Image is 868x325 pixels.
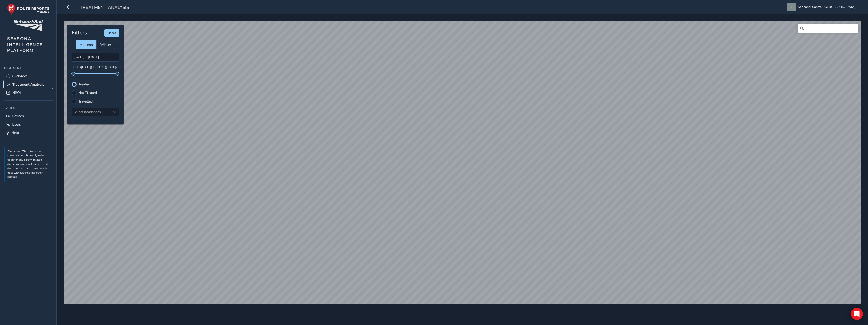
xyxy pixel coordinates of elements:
label: Not Treated [78,91,97,95]
div: Winter [96,40,115,49]
img: diamond-layout [787,3,796,11]
a: Devices [4,112,53,120]
span: NROL [12,90,22,95]
span: Overview [12,74,27,78]
span: Autumn [80,42,93,47]
button: Reset [104,29,119,37]
img: rr logo [7,4,49,15]
a: Help [4,129,53,137]
span: Help [11,130,19,135]
button: Seasonal Control [GEOGRAPHIC_DATA] [787,3,857,11]
input: Search [798,24,858,33]
span: Seasonal Control [GEOGRAPHIC_DATA] [798,3,855,11]
a: Users [4,120,53,129]
span: Winter [100,42,111,47]
span: SEASONAL INTELLIGENCE PLATFORM [7,36,43,53]
span: Treatment Analysis [80,4,129,11]
label: Treated [78,83,90,86]
div: Treatment [4,64,53,72]
span: Devices [12,114,24,118]
label: Travelled [78,100,93,103]
span: Users [12,122,21,127]
div: Select headcodes [72,108,111,116]
h4: Filters [72,30,87,36]
a: Overview [4,72,53,80]
canvas: Map [64,21,861,304]
div: Autumn [76,40,96,49]
div: System [4,104,53,112]
a: NROL [4,89,53,97]
span: Treatment Analysis [12,82,44,87]
p: 00:00 ([DATE]) to 23:59 ([DATE]) [72,65,119,70]
a: Treatment Analysis [4,80,53,89]
div: Open Intercom Messenger [851,308,863,320]
p: Disclaimer: The information shown can not be solely relied upon for any safety-related decisions,... [7,150,50,179]
img: customer logo [13,20,43,31]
